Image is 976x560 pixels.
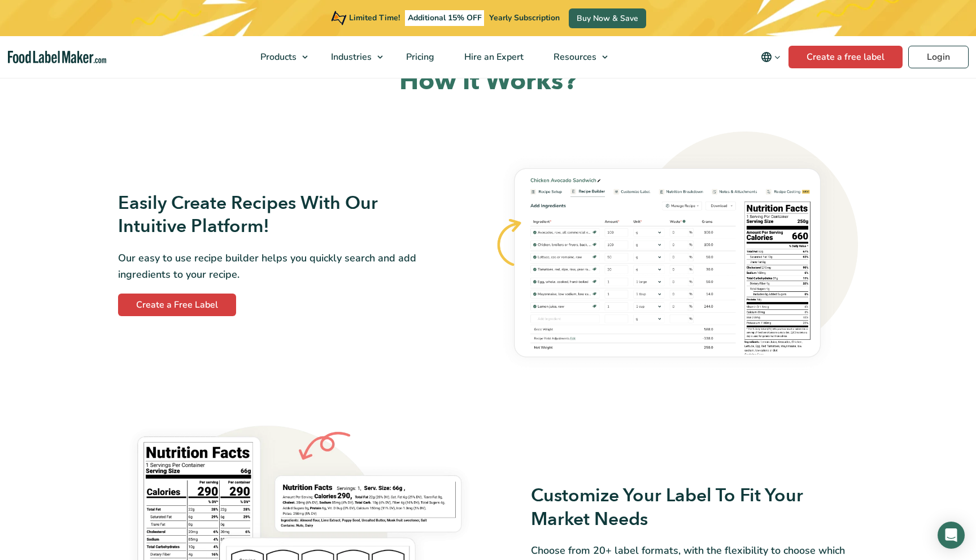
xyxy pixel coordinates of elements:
a: Industries [316,36,389,78]
span: Limited Time! [349,12,400,23]
a: Create a Free Label [118,294,236,316]
span: Pricing [403,51,435,63]
a: Food Label Maker homepage [8,51,107,64]
span: Industries [328,51,373,63]
p: Our easy to use recipe builder helps you quickly search and add ingredients to your recipe. [118,250,445,283]
button: Change language [753,46,788,68]
h3: Easily Create Recipes With Our Intuitive Platform! [118,192,445,239]
span: Additional 15% OFF [405,10,485,26]
a: Buy Now & Save [569,8,646,28]
a: Hire an Expert [450,36,536,78]
a: Create a free label [788,46,903,68]
h3: Customize Your Label To Fit Your Market Needs [531,484,858,531]
span: Hire an Expert [461,51,525,63]
a: Resources [539,36,613,78]
span: Products [257,51,298,63]
a: Login [908,46,969,68]
span: Yearly Subscription [489,12,560,23]
h2: How it Works? [118,65,858,98]
div: Open Intercom Messenger [938,522,965,549]
span: Resources [550,51,598,63]
a: Products [246,36,313,78]
a: Pricing [391,36,447,78]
